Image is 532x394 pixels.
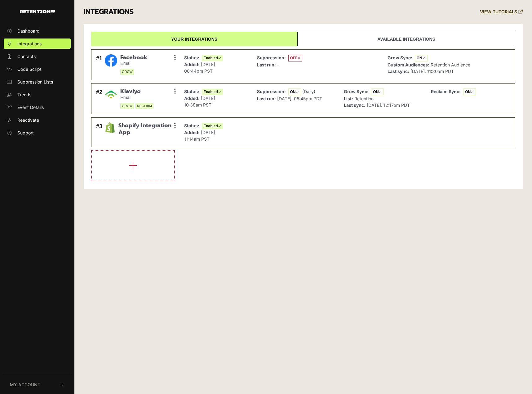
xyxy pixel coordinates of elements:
[4,102,71,112] a: Event Details
[431,62,470,67] span: Retention Audience
[17,40,42,47] span: Integrations
[120,103,134,109] span: GROW
[410,69,454,74] span: [DATE]. 11:30am PDT
[17,91,31,98] span: Trends
[17,28,40,34] span: Dashboard
[184,130,200,135] strong: Added:
[367,102,410,108] span: [DATE]. 12:17pm PDT
[297,32,515,46] a: Available integrations
[17,117,39,123] span: Reactivate
[257,55,286,60] strong: Suppression:
[96,122,102,142] div: #3
[371,88,384,95] span: ON
[344,96,353,101] strong: List:
[4,375,71,394] button: My Account
[91,32,297,46] a: Your integrations
[184,123,199,128] strong: Status:
[4,89,71,100] a: Trends
[4,51,71,61] a: Contacts
[344,89,369,94] strong: Grow Sync:
[354,96,374,101] span: Retention
[184,96,200,101] strong: Added:
[288,55,302,61] span: OFF
[202,89,223,95] span: Enabled
[96,54,102,75] div: #1
[388,55,412,60] strong: Grow Sync:
[17,79,53,85] span: Suppression Lists
[4,115,71,125] a: Reactivate
[120,95,153,100] small: Email
[480,9,523,15] a: VIEW TUTORIALS
[202,55,223,61] span: Enabled
[344,102,366,108] strong: Last sync:
[17,129,34,136] span: Support
[17,66,42,72] span: Code Script
[105,88,117,101] img: Klaviyo
[17,53,36,60] span: Contacts
[431,89,461,94] strong: Reclaim Sync:
[388,62,429,67] strong: Custom Audiences:
[105,122,115,133] img: Shopify Integration App
[277,96,322,101] span: [DATE]. 05:45pm PDT
[120,61,147,66] small: Email
[415,55,428,61] span: ON
[10,381,40,388] span: My Account
[84,8,134,16] h3: INTEGRATIONS
[120,88,153,95] span: Klaviyo
[4,77,71,87] a: Suppression Lists
[277,62,279,67] span: -
[4,64,71,74] a: Code Script
[257,62,276,67] strong: Last run:
[20,10,55,13] img: Retention.com
[105,54,117,67] img: Facebook
[202,123,223,129] span: Enabled
[184,130,215,142] span: [DATE] 11:14am PST
[288,88,301,95] span: ON
[120,54,147,61] span: Facebook
[96,88,102,109] div: #2
[4,26,71,36] a: Dashboard
[463,88,476,95] span: ON
[118,122,175,136] span: Shopify Integration App
[17,104,44,111] span: Event Details
[184,55,199,60] strong: Status:
[302,89,315,94] span: (Daily)
[135,103,153,109] span: RECLAIM
[184,89,199,94] strong: Status:
[257,89,286,94] strong: Suppression:
[388,69,409,74] strong: Last sync:
[184,62,215,74] span: [DATE] 08:44pm PST
[184,62,200,67] strong: Added:
[4,38,71,49] a: Integrations
[4,128,71,138] a: Support
[120,69,134,75] span: GROW
[257,96,276,101] strong: Last run:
